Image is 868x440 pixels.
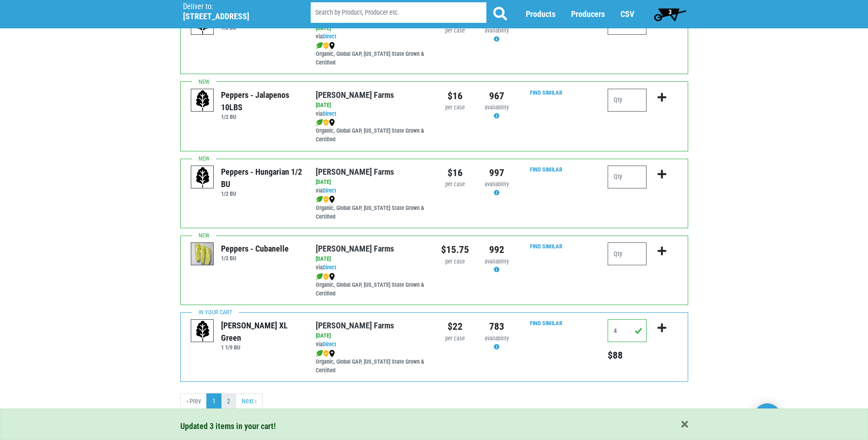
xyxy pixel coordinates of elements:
[191,320,214,343] img: placeholder-variety-43d6402dacf2d531de610a020419775a.svg
[316,119,323,126] img: leaf-e5c59151409436ccce96b2ca1b28e03c.png
[316,195,427,221] div: Organic, Global GAP, [US_STATE] State Grown & Certified
[316,42,323,49] img: leaf-e5c59151409436ccce96b2ca1b28e03c.png
[316,187,427,195] div: via
[441,319,469,334] div: $22
[206,393,221,410] a: 1
[323,264,336,271] a: Direct
[323,350,329,357] img: safety-e55c860ca8c00a9c171001a62a92dabd.png
[323,187,336,194] a: Direct
[221,190,302,197] h6: 1/2 BU
[485,258,509,265] span: availability
[608,242,647,265] input: Qty
[483,166,511,180] div: 997
[323,42,329,49] img: safety-e55c860ca8c00a9c171001a62a92dabd.png
[191,89,214,112] img: placeholder-variety-43d6402dacf2d531de610a020419775a.svg
[650,5,690,23] a: 3
[329,42,335,49] img: map_marker-0e94453035b3232a4d21701695807de9.png
[530,320,562,327] a: Find Similar
[571,10,605,19] a: Producers
[329,196,335,203] img: map_marker-0e94453035b3232a4d21701695807de9.png
[441,242,469,257] div: $15.75
[316,263,427,272] div: via
[180,393,688,410] nav: pager
[530,166,562,173] a: Find Similar
[316,350,323,357] img: leaf-e5c59151409436ccce96b2ca1b28e03c.png
[316,118,427,145] div: Organic, Global GAP, [US_STATE] State Grown & Certified
[329,273,335,280] img: map_marker-0e94453035b3232a4d21701695807de9.png
[311,3,486,23] input: Search by Product, Producer etc.
[316,32,427,41] div: via
[323,110,336,117] a: Direct
[485,27,509,34] span: availability
[221,89,302,113] div: Peppers - Jalapenos 10LBS
[316,101,427,110] div: [DATE]
[236,393,263,410] a: next
[323,33,336,40] a: Direct
[608,319,647,342] input: Qty
[329,350,335,357] img: map_marker-0e94453035b3232a4d21701695807de9.png
[316,244,394,253] a: [PERSON_NAME] Farms
[191,250,214,258] a: Peppers - Cubanelle
[608,166,647,188] input: Qty
[441,180,469,189] div: per case
[441,103,469,112] div: per case
[316,41,427,67] div: Organic, Global GAP, [US_STATE] State Grown & Certified
[485,181,509,188] span: availability
[608,89,647,112] input: Qty
[485,335,509,342] span: availability
[316,178,427,187] div: [DATE]
[485,104,509,111] span: availability
[316,272,427,298] div: Organic, Global GAP, [US_STATE] State Grown & Certified
[323,273,329,280] img: safety-e55c860ca8c00a9c171001a62a92dabd.png
[316,273,323,280] img: leaf-e5c59151409436ccce96b2ca1b28e03c.png
[316,90,394,100] a: [PERSON_NAME] Farms
[441,334,469,343] div: per case
[221,113,302,120] h6: 1/2 BU
[316,349,427,375] div: Organic, Global GAP, [US_STATE] State Grown & Certified
[483,319,511,334] div: 783
[526,10,555,19] a: Products
[441,166,469,180] div: $16
[316,321,394,330] a: [PERSON_NAME] Farms
[221,344,302,351] h6: 1 1/9 BU
[483,242,511,257] div: 992
[530,243,562,250] a: Find Similar
[530,89,562,96] a: Find Similar
[441,258,469,266] div: per case
[221,319,302,344] div: [PERSON_NAME] XL Green
[183,11,287,21] h5: [STREET_ADDRESS]
[329,119,335,126] img: map_marker-0e94453035b3232a4d21701695807de9.png
[316,167,394,177] a: [PERSON_NAME] Farms
[221,255,289,262] h6: 1/2 BU
[183,2,287,11] p: Deliver to:
[316,110,427,118] div: via
[221,242,289,255] div: Peppers - Cubanelle
[316,255,427,263] div: [DATE]
[441,89,469,103] div: $16
[323,196,329,203] img: safety-e55c860ca8c00a9c171001a62a92dabd.png
[221,166,302,190] div: Peppers - Hungarian 1/2 BU
[441,27,469,35] div: per case
[323,341,336,348] a: Direct
[221,393,236,410] a: 2
[316,332,427,340] div: [DATE]
[323,119,329,126] img: safety-e55c860ca8c00a9c171001a62a92dabd.png
[191,166,214,189] img: placeholder-variety-43d6402dacf2d531de610a020419775a.svg
[180,420,688,432] div: Updated 3 items in your cart!
[669,8,672,16] span: 3
[316,340,427,349] div: via
[191,243,214,266] img: thumbnail-0a21d7569dbf8d3013673048c6385dc6.png
[620,10,634,19] a: CSV
[483,89,511,103] div: 967
[608,349,647,361] h5: Total price
[483,334,511,352] div: Availability may be subject to change.
[316,196,323,203] img: leaf-e5c59151409436ccce96b2ca1b28e03c.png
